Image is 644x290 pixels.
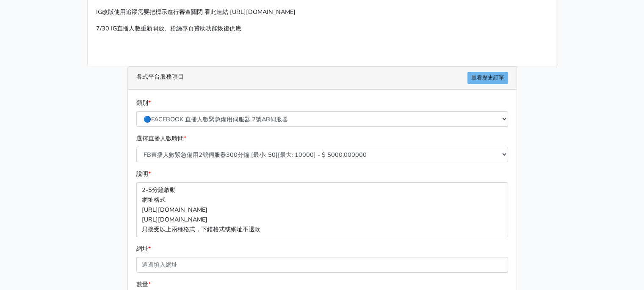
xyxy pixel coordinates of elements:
label: 選擇直播人數時間 [136,134,186,143]
p: IG改版使用追蹤需要把標示進行審查關閉 看此連結 [URL][DOMAIN_NAME] [96,7,548,17]
label: 數量 [136,279,151,289]
label: 網址 [136,244,151,254]
p: 7/30 IG直播人數重新開放、粉絲專頁贊助功能恢復供應 [96,24,548,33]
a: 查看歷史訂單 [467,72,508,84]
p: 2-5分鐘啟動 網址格式 [URL][DOMAIN_NAME] [URL][DOMAIN_NAME] 只接受以上兩種格式，下錯格式或網址不退款 [136,182,508,237]
label: 說明 [136,169,151,179]
input: 這邊填入網址 [136,257,508,273]
div: 各式平台服務項目 [128,67,517,90]
label: 類別 [136,98,151,108]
